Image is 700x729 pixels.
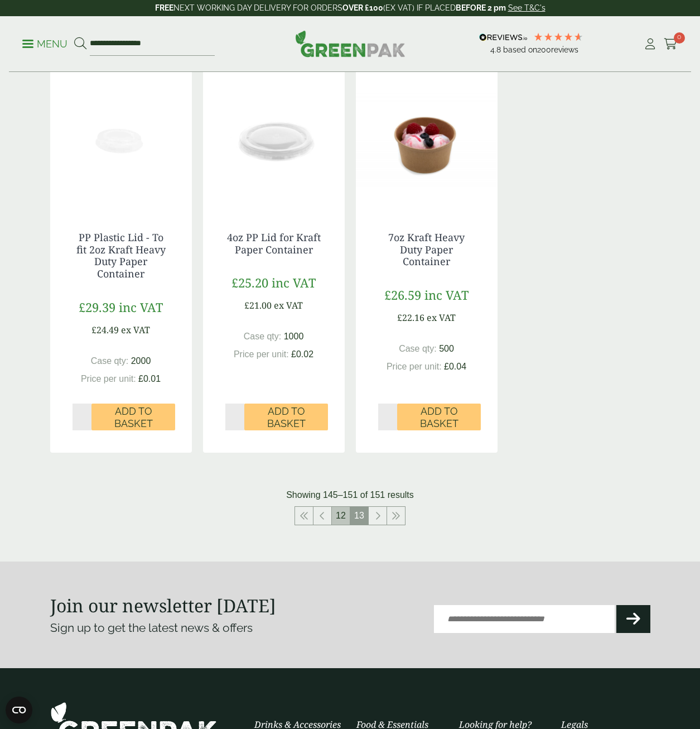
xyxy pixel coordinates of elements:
span: £29.39 [79,299,115,315]
span: £26.59 [384,286,421,303]
span: reviews [551,45,578,54]
img: GreenPak Supplies [295,30,405,57]
img: Kraft 7oz with Ice Cream [356,70,498,209]
span: £24.49 [91,324,119,336]
span: ex VAT [427,311,456,324]
button: Add to Basket [397,404,481,430]
span: 2000 [131,356,151,366]
p: Sign up to get the latest news & offers [50,619,320,637]
a: PP Plastic Lid - To fit 2oz Kraft Heavy Duty Paper Container [76,231,166,280]
strong: Join our newsletter [DATE] [50,593,276,617]
span: 13 [350,507,368,525]
span: Based on [503,45,537,54]
span: Price per unit: [234,349,289,359]
span: inc VAT [272,274,316,291]
span: 200 [537,45,551,54]
span: Add to Basket [252,405,320,429]
a: 0 [664,36,678,52]
i: Cart [664,39,678,50]
img: REVIEWS.io [479,33,528,41]
span: inc VAT [119,299,163,315]
span: Case qty: [244,332,282,341]
span: £25.20 [231,274,268,291]
span: Add to Basket [405,405,473,429]
span: inc VAT [424,286,469,303]
a: See T&C's [508,3,545,12]
button: Add to Basket [91,404,175,430]
span: Case qty: [399,344,437,353]
span: ex VAT [121,324,150,336]
p: Menu [22,37,67,51]
strong: FREE [155,3,173,12]
div: 4.79 Stars [533,32,583,42]
span: Add to Basket [99,405,167,429]
span: 500 [439,344,454,353]
span: £0.01 [138,374,161,383]
span: Case qty: [91,356,129,366]
img: Small Plastic Lid Top [203,70,345,209]
span: £22.16 [397,311,424,324]
button: Open CMP widget [6,697,32,723]
p: Showing 145–151 of 151 results [286,488,414,502]
span: 0 [674,32,685,44]
i: My Account [643,39,657,50]
strong: OVER £100 [342,3,383,12]
span: £21.00 [244,299,272,311]
img: 2130017ZA PET Lid for 2oz Kraft Heavy paper container [50,70,192,209]
a: 4oz PP Lid for Kraft Paper Container [227,231,321,256]
span: Price per unit: [81,374,136,383]
span: 4.8 [490,45,503,54]
strong: BEFORE 2 pm [456,3,506,12]
button: Add to Basket [244,404,328,430]
span: Price per unit: [387,362,442,371]
a: 12 [332,507,350,525]
span: £0.04 [444,362,466,371]
span: 1000 [284,332,304,341]
span: £0.02 [291,349,313,359]
span: ex VAT [274,299,303,311]
a: Menu [22,37,67,49]
a: 7oz Kraft Heavy Duty Paper Container [388,231,465,268]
